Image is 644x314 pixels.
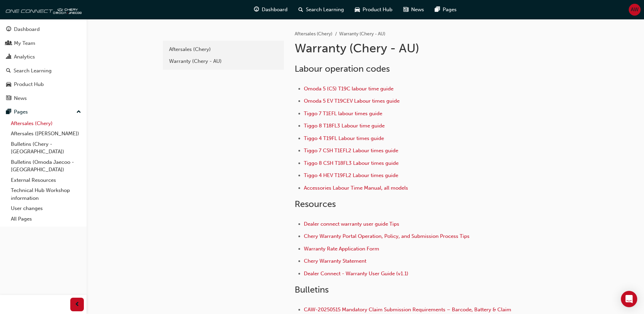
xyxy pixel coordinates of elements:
[304,233,470,239] a: Chery Warranty Portal Operation, Policy, and Submission Process Tips
[304,147,398,154] a: Tiggo 7 CSH T1EFL2 Labour times guide
[629,4,641,16] button: AW
[304,172,398,178] a: Tiggo 4 HEV T19FL2 Labour times guide
[295,31,332,37] a: Aftersales (Chery)
[339,30,385,38] li: Warranty (Chery - AU)
[166,43,281,55] a: Aftersales (Chery)
[8,118,84,129] a: Aftersales (Chery)
[3,106,84,118] button: Pages
[3,92,84,105] a: News
[403,5,408,14] span: news-icon
[429,3,462,17] a: pages-iconPages
[8,214,84,224] a: All Pages
[295,199,336,209] span: Resources
[169,46,278,53] div: Aftersales (Chery)
[306,6,344,14] span: Search Learning
[631,6,639,14] span: AW
[304,135,384,141] a: Tiggo 4 T19FL Labour times guide
[14,67,52,75] div: Search Learning
[298,5,303,14] span: search-icon
[8,157,84,175] a: Bulletins (Omoda Jaecoo - [GEOGRAPHIC_DATA])
[304,98,400,104] a: Omoda 5 EV T19CEV Labour times guide
[3,37,84,50] a: My Team
[3,78,84,91] a: Product Hub
[3,22,84,106] button: DashboardMy TeamAnalyticsSearch LearningProduct HubNews
[3,23,84,36] a: Dashboard
[14,81,44,88] div: Product Hub
[6,54,11,60] span: chart-icon
[166,55,281,67] a: Warranty (Chery - AU)
[6,40,11,47] span: people-icon
[6,68,11,74] span: search-icon
[304,221,399,227] a: Dealer connect warranty user guide Tips
[8,128,84,139] a: Aftersales ([PERSON_NAME])
[76,108,81,117] span: up-icon
[293,3,349,17] a: search-iconSearch Learning
[262,6,288,14] span: Dashboard
[6,109,11,115] span: pages-icon
[304,246,379,252] a: Warranty Rate Application Form
[295,64,390,74] span: Labour operation codes
[349,3,398,17] a: car-iconProduct Hub
[3,51,84,63] a: Analytics
[14,53,35,61] div: Analytics
[355,5,360,14] span: car-icon
[254,5,259,14] span: guage-icon
[398,3,429,17] a: news-iconNews
[8,175,84,186] a: External Resources
[443,6,457,14] span: Pages
[8,139,84,157] a: Bulletins (Chery - [GEOGRAPHIC_DATA])
[8,185,84,203] a: Technical Hub Workshop information
[14,39,35,47] div: My Team
[304,258,366,264] a: Chery Warranty Statement
[304,86,393,92] a: Omoda 5 (C5) T19C labour time guide
[14,108,28,116] div: Pages
[435,5,440,14] span: pages-icon
[75,300,80,309] span: prev-icon
[304,110,382,117] a: Tiggo 7 T1EFL labour times guide
[363,6,392,14] span: Product Hub
[169,57,278,65] div: Warranty (Chery - AU)
[304,271,408,277] a: Dealer Connect - Warranty User Guide (v1.1)
[295,41,517,56] h1: Warranty (Chery - AU)
[14,94,27,102] div: News
[304,160,399,166] a: Tiggo 8 CSH T18FL3 Labour times guide
[304,123,385,129] a: Tiggo 8 T18FL3 Labour time guide
[295,284,329,295] span: Bulletins
[6,95,11,102] span: news-icon
[14,25,40,33] div: Dashboard
[6,27,11,33] span: guage-icon
[411,6,424,14] span: News
[6,82,11,88] span: car-icon
[8,203,84,214] a: User changes
[304,185,408,191] a: Accessories Labour Time Manual, all models
[249,3,293,17] a: guage-iconDashboard
[621,291,637,307] div: Open Intercom Messenger
[3,65,84,77] a: Search Learning
[3,3,81,16] img: oneconnect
